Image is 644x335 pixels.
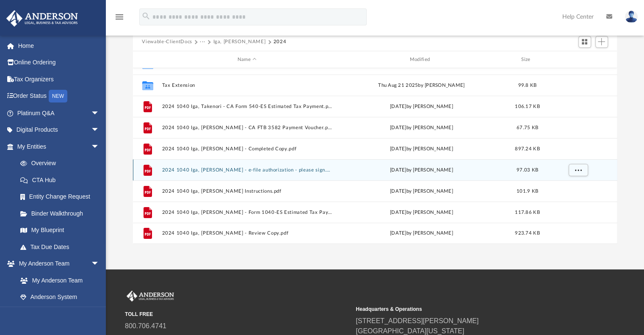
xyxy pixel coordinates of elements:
[515,231,539,236] span: 923.74 KB
[515,147,539,151] span: 897.24 KB
[141,11,151,21] i: search
[162,210,332,215] button: 2024 1040 Iga, [PERSON_NAME] - Form 1040-ES Estimated Tax Payment.pdf
[356,327,464,335] a: [GEOGRAPHIC_DATA][US_STATE]
[336,103,507,111] div: [DATE] by [PERSON_NAME]
[12,289,108,306] a: Anderson System
[336,82,507,89] div: Thu Aug 21 2025 by [PERSON_NAME]
[595,36,608,48] button: Add
[200,38,205,46] button: ···
[515,104,539,109] span: 106.17 KB
[12,155,112,172] a: Overview
[114,16,124,22] a: menu
[162,146,332,152] button: 2024 1040 Iga, [PERSON_NAME] - Completed Copy.pdf
[625,11,638,23] img: User Pic
[336,209,507,216] div: [DATE] by [PERSON_NAME]
[515,210,539,215] span: 117.86 KB
[6,138,112,155] a: My Entitiesarrow_drop_down
[516,125,538,130] span: 67.75 KB
[91,255,108,273] span: arrow_drop_down
[162,231,332,236] button: 2024 1040 Iga, [PERSON_NAME] - Review Copy.pdf
[133,68,617,244] div: grid
[568,164,588,177] button: More options
[516,189,538,194] span: 101.9 KB
[356,305,580,313] small: Headquarters & Operations
[6,37,112,54] a: Home
[336,56,506,64] div: Modified
[336,166,507,174] div: [DATE] by [PERSON_NAME]
[162,188,332,194] button: 2024 1040 Iga, [PERSON_NAME] Instructions.pdf
[274,38,287,46] button: 2024
[4,10,80,27] img: Anderson Advisors Platinum Portal
[6,122,112,138] a: Digital Productsarrow_drop_down
[162,83,332,88] button: Tax Extension
[12,205,112,222] a: Binder Walkthrough
[12,238,112,255] a: Tax Due Dates
[6,105,112,122] a: Platinum Q&Aarrow_drop_down
[336,145,507,153] div: [DATE] by [PERSON_NAME]
[336,230,507,238] div: [DATE] by [PERSON_NAME]
[125,291,176,302] img: Anderson Advisors Platinum Portal
[162,167,332,173] button: 2024 1040 Iga, [PERSON_NAME] - e-file authorization - please sign.pdf
[114,12,124,22] i: menu
[6,88,112,105] a: Order StatusNEW
[578,36,591,48] button: Switch to Grid View
[6,54,112,71] a: Online Ordering
[136,56,158,64] div: id
[6,255,108,272] a: My Anderson Teamarrow_drop_down
[142,38,192,46] button: Viewable-ClientDocs
[12,172,112,188] a: CTA Hub
[125,322,166,329] a: 800.706.4741
[356,317,478,324] a: [STREET_ADDRESS][PERSON_NAME]
[518,83,536,88] span: 99.8 KB
[125,310,350,318] small: TOLL FREE
[91,122,108,139] span: arrow_drop_down
[548,56,607,64] div: id
[91,105,108,122] span: arrow_drop_down
[12,272,104,289] a: My Anderson Team
[12,222,108,239] a: My Blueprint
[12,305,108,322] a: Client Referrals
[213,38,265,46] button: Iga, [PERSON_NAME]
[162,104,332,109] button: 2024 1040 Iga, Takenori - CA Form 540-ES Estimated Tax Payment.pdf
[510,56,544,64] div: Size
[162,125,332,130] button: 2024 1040 Iga, [PERSON_NAME] - CA FTB 3582 Payment Voucher.pdf
[161,56,332,64] div: Name
[12,188,112,205] a: Entity Change Request
[336,124,507,132] div: [DATE] by [PERSON_NAME]
[91,138,108,155] span: arrow_drop_down
[336,188,507,195] div: [DATE] by [PERSON_NAME]
[6,71,112,88] a: Tax Organizers
[49,90,67,102] div: NEW
[516,168,538,172] span: 97.03 KB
